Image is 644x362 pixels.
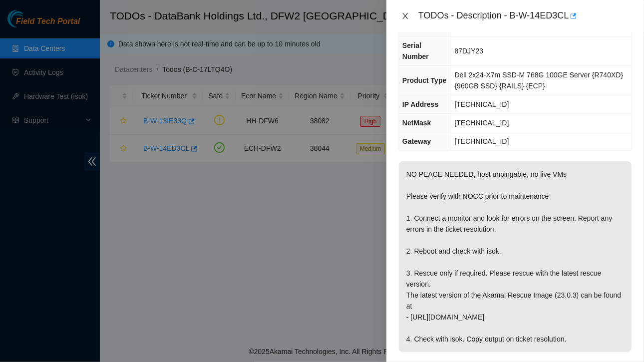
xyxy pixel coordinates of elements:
span: [TECHNICAL_ID] [455,137,509,145]
div: TODOs - Description - B-W-14ED3CL [418,8,632,24]
button: Close [398,11,412,21]
span: IP Address [402,100,438,108]
span: Serial Number [402,41,429,60]
span: 87DJY23 [455,47,484,55]
span: Gateway [402,137,431,145]
span: [TECHNICAL_ID] [455,100,509,108]
span: Product Type [402,76,446,84]
p: NO PEACE NEEDED, host unpingable, no live VMs Please verify with NOCC prior to maintenance 1. Con... [399,161,632,352]
span: [TECHNICAL_ID] [455,119,509,127]
span: Dell 2x24-X7m SSD-M 768G 100GE Server {R740XD} {960GB SSD} {RAILS} {ECP} [455,71,624,90]
span: NetMask [402,119,431,127]
span: close [401,12,409,20]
